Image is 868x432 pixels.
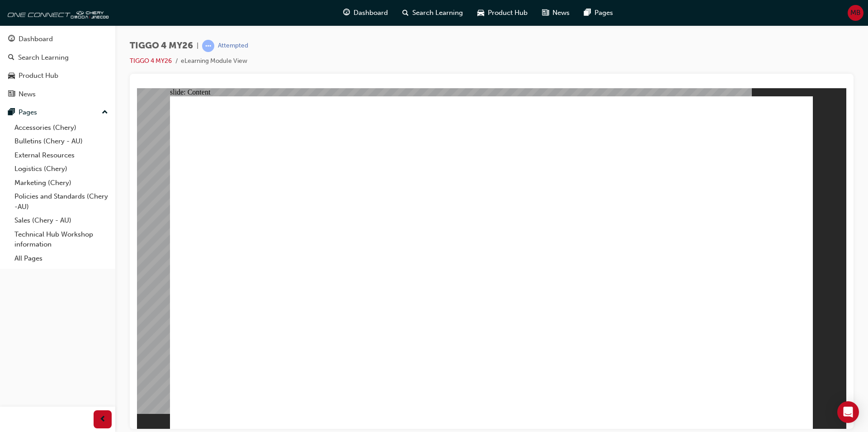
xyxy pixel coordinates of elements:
[850,8,861,18] span: MB
[4,104,112,121] button: Pages
[11,228,112,252] a: Technical Hub Workshop information
[535,4,577,22] a: news-iconNews
[197,41,198,51] span: |
[412,8,463,18] span: Search Learning
[8,35,15,43] span: guage-icon
[11,134,112,148] a: Bulletins (Chery - AU)
[837,401,859,423] div: Open Intercom Messenger
[336,4,395,22] a: guage-iconDashboard
[102,107,108,119] span: up-icon
[5,4,108,22] img: oneconnect
[11,121,112,135] a: Accessories (Chery)
[594,8,613,18] span: Pages
[11,190,112,214] a: Policies and Standards (Chery -AU)
[11,162,112,176] a: Logistics (Chery)
[4,31,112,47] a: Dashboard
[8,72,15,80] span: car-icon
[11,214,112,228] a: Sales (Chery - AU)
[130,57,172,65] a: TIGGO 4 MY26
[8,90,15,99] span: news-icon
[552,8,570,18] span: News
[470,4,535,22] a: car-iconProduct Hub
[99,414,106,425] span: prev-icon
[343,7,350,19] span: guage-icon
[18,52,69,63] div: Search Learning
[4,67,112,84] a: Product Hub
[19,71,58,81] div: Product Hub
[218,42,248,50] div: Attempted
[4,29,112,104] button: DashboardSearch LearningProduct HubNews
[354,8,388,18] span: Dashboard
[402,7,409,19] span: search-icon
[11,176,112,190] a: Marketing (Chery)
[8,54,14,62] span: search-icon
[11,252,112,266] a: All Pages
[19,34,53,44] div: Dashboard
[542,7,549,19] span: news-icon
[19,89,36,100] div: News
[202,40,214,52] span: learningRecordVerb_ATTEMPT-icon
[130,41,193,51] span: TIGGO 4 MY26
[395,4,470,22] a: search-iconSearch Learning
[4,49,112,66] a: Search Learning
[19,107,37,118] div: Pages
[584,7,591,19] span: pages-icon
[8,109,15,117] span: pages-icon
[4,86,112,103] a: News
[11,148,112,162] a: External Resources
[577,4,620,22] a: pages-iconPages
[477,7,484,19] span: car-icon
[181,56,247,66] li: eLearning Module View
[488,8,528,18] span: Product Hub
[848,5,863,21] button: MB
